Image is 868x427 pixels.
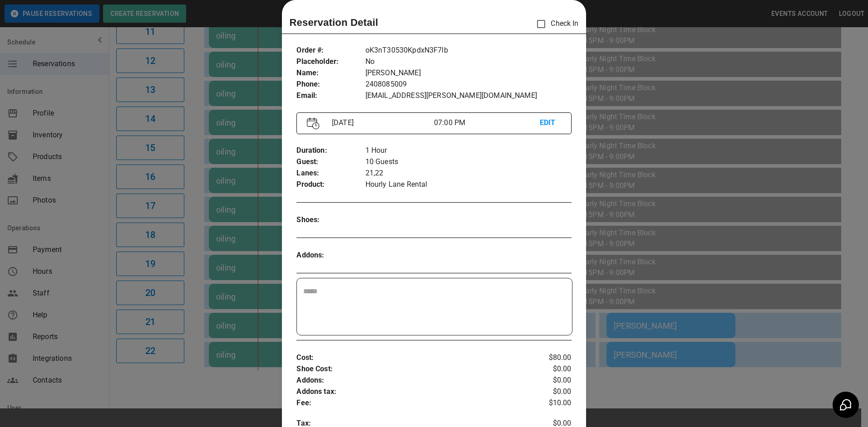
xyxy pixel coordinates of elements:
p: $0.00 [526,386,572,398]
p: $0.00 [526,364,572,375]
p: oK3nT30530KpdxN3F7lb [365,45,572,56]
p: Placeholder : [296,56,365,68]
p: Duration : [296,145,365,156]
p: [DATE] [328,117,434,128]
p: Shoe Cost : [296,364,525,375]
p: EDIT [540,117,561,129]
p: Shoes : [296,214,365,226]
img: Vector [307,117,320,130]
p: 21,22 [365,168,572,179]
p: $10.00 [526,398,572,409]
p: Addons : [296,375,525,386]
p: Addons : [296,250,365,261]
p: Hourly Lane Rental [365,179,572,190]
p: Check In [532,15,578,34]
p: Product : [296,179,365,190]
p: Cost : [296,352,525,364]
p: 07:00 PM [434,117,540,128]
p: Name : [296,68,365,79]
p: [PERSON_NAME] [365,68,572,79]
p: [EMAIL_ADDRESS][PERSON_NAME][DOMAIN_NAME] [365,90,572,102]
p: Guest : [296,156,365,168]
p: No [365,56,572,68]
p: $80.00 [526,352,572,364]
p: Addons tax : [296,386,525,398]
p: Fee : [296,398,525,409]
p: Phone : [296,79,365,90]
p: Email : [296,90,365,102]
p: 10 Guests [365,156,572,168]
p: Order # : [296,45,365,56]
p: 1 Hour [365,145,572,156]
p: 2408085009 [365,79,572,90]
p: Lanes : [296,168,365,179]
p: $0.00 [526,375,572,386]
p: Reservation Detail [289,15,378,30]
